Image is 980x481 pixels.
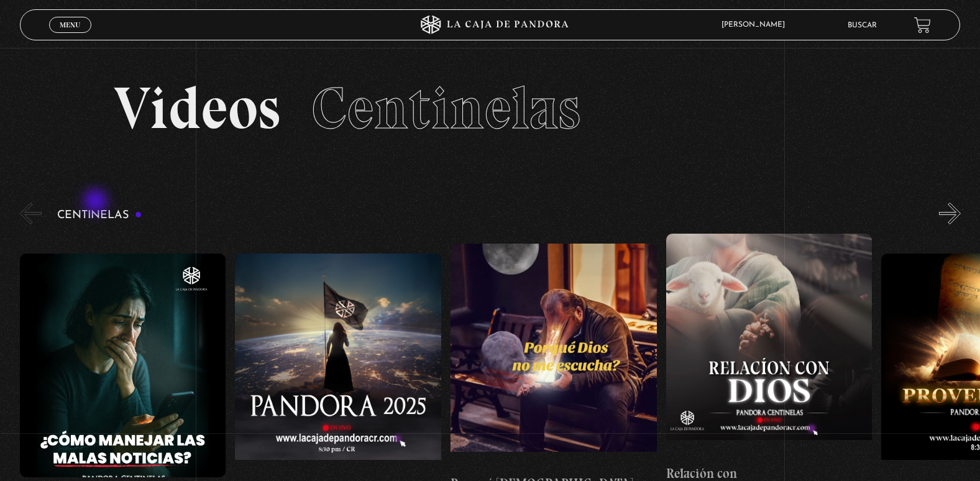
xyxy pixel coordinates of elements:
[939,203,961,224] button: Next
[57,209,142,221] h3: Centinelas
[848,22,877,29] a: Buscar
[56,32,85,40] span: Cerrar
[114,79,866,138] h2: Videos
[60,21,80,29] span: Menu
[311,73,580,144] span: Centinelas
[914,17,931,34] a: View your shopping cart
[715,21,797,29] span: [PERSON_NAME]
[20,203,42,224] button: Previous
